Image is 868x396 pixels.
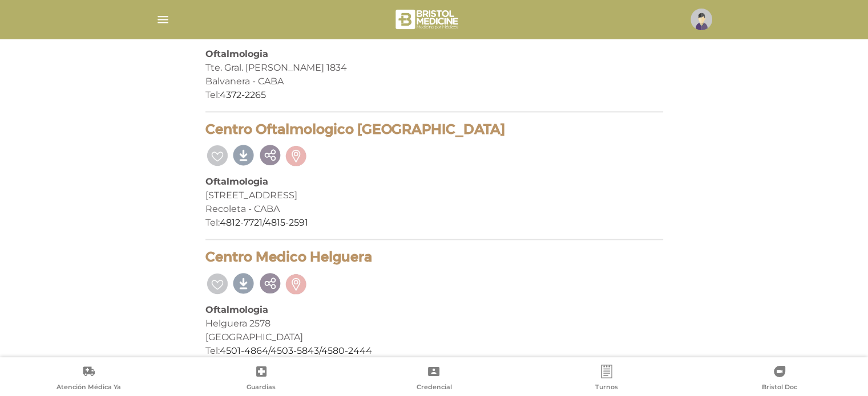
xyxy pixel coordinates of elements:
div: Tel: [205,216,663,230]
a: 4501-4864/4503-5843/4580-2444 [220,345,372,356]
a: Atención Médica Ya [2,365,175,394]
div: [STREET_ADDRESS] [205,189,663,202]
img: profile-placeholder.svg [691,9,712,30]
b: Oftalmologia [205,48,268,59]
a: Credencial [348,365,520,394]
b: Oftalmologia [205,304,268,315]
div: Recoleta - CABA [205,202,663,216]
img: bristol-medicine-blanco.png [394,6,462,33]
a: Bristol Doc [693,365,866,394]
img: Cober_menu-lines-white.svg [156,13,170,27]
h4: Centro Oftalmologico [GEOGRAPHIC_DATA] [205,121,663,138]
b: Oftalmologia [205,176,268,187]
a: Guardias [175,365,348,394]
h4: Centro Medico Helguera [205,249,663,266]
span: Guardias [247,383,276,393]
div: Tel: [205,88,663,102]
a: Turnos [520,365,693,394]
a: 4372-2265 [220,89,266,100]
span: Turnos [595,383,618,393]
div: Balvanera - CABA [205,75,663,88]
div: Helguera 2578 [205,317,663,330]
span: Credencial [416,383,451,393]
div: [GEOGRAPHIC_DATA] [205,330,663,344]
div: Tel: [205,344,663,358]
span: Atención Médica Ya [56,383,121,393]
span: Bristol Doc [762,383,797,393]
div: Tte. Gral. [PERSON_NAME] 1834 [205,61,663,75]
a: 4812-7721/4815-2591 [220,217,308,228]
